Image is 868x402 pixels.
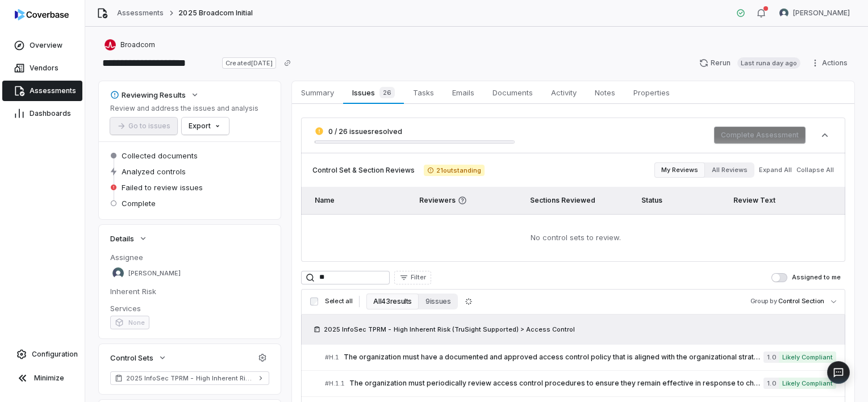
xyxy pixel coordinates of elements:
span: 2025 InfoSec TPRM - High Inherent Risk (TruSight Supported) > Access Control [324,325,575,334]
span: 0 / 26 issues resolved [328,127,402,136]
span: [PERSON_NAME] [128,269,181,278]
span: Vendors [30,64,59,73]
span: Likely Compliant [779,351,836,363]
span: Analyzed controls [122,166,186,177]
a: Overview [2,35,82,56]
button: Filter [394,271,431,284]
a: Configuration [5,344,80,365]
dt: Inherent Risk [110,286,269,296]
button: Reviewing Results [107,85,203,105]
span: Created [DATE] [222,57,276,69]
p: Review and address the issues and analysis [110,104,258,113]
a: 2025 InfoSec TPRM - High Inherent Risk (TruSight Supported) [110,371,269,385]
button: Madison Hull avatar[PERSON_NAME] [773,5,857,22]
span: Overview [30,41,62,50]
button: Assigned to me [771,273,787,282]
span: Group by [750,297,777,305]
button: Details [107,228,151,249]
span: The organization must periodically review access control procedures to ensure they remain effecti... [349,379,763,388]
a: Vendors [2,58,82,78]
button: All 43 results [366,294,419,309]
button: My Reviews [654,162,705,178]
span: The organization must have a documented and approved access control policy that is aligned with t... [344,353,763,362]
span: Select all [325,297,352,305]
span: Issues [348,85,399,101]
span: Reviewers [419,196,517,205]
dt: Assignee [110,252,269,262]
button: Control Sets [107,347,170,368]
img: Coverbase logo [15,9,69,20]
span: Collected documents [122,150,198,161]
label: Assigned to me [771,273,841,282]
span: Control Set & Section Reviews [312,166,415,175]
span: 26 [379,87,395,98]
button: Actions [807,55,854,72]
span: Dashboards [30,109,71,118]
button: Minimize [5,367,80,390]
div: Review filter [654,162,754,178]
a: Assessments [2,81,82,101]
button: RerunLast runa day ago [692,55,807,72]
span: 21 outstanding [424,165,485,176]
img: Madison Hull avatar [779,9,788,18]
span: Documents [488,85,537,100]
span: Properties [629,85,674,100]
span: Review Text [733,196,775,204]
span: 2025 InfoSec TPRM - High Inherent Risk (TruSight Supported) [126,374,253,383]
span: Minimize [34,374,64,383]
span: Tasks [408,85,439,100]
a: #H.1.1The organization must periodically review access control procedures to ensure they remain e... [325,371,836,396]
span: Filter [411,273,426,282]
input: Select all [310,298,318,305]
span: Summary [297,85,339,100]
img: Madison Hull avatar [112,267,124,279]
span: Status [641,196,662,204]
button: https://broadcom.com/Broadcom [101,35,158,55]
span: Assessments [30,86,76,95]
span: # H.1.1 [325,379,345,388]
span: Complete [122,198,156,208]
span: 1.0 [763,378,778,389]
span: Emails [448,85,479,100]
button: Export [182,118,229,135]
button: Copy link [277,53,298,73]
span: Control Sets [110,353,153,363]
button: 9 issues [419,294,457,309]
span: 2025 Broadcom Initial [178,9,253,18]
td: No control sets to review. [301,214,845,262]
button: All Reviews [705,162,754,178]
div: Reviewing Results [110,90,186,100]
span: Name [315,196,335,204]
button: Expand All [756,160,795,181]
span: Details [110,233,134,244]
span: Broadcom [120,40,155,49]
a: #H.1The organization must have a documented and approved access control policy that is aligned wi... [325,345,836,370]
button: Collapse All [793,160,837,181]
span: Configuration [32,350,78,359]
a: Assessments [117,9,164,18]
span: Last run a day ago [737,57,800,69]
span: Likely Compliant [779,378,836,389]
span: Sections Reviewed [530,196,595,204]
span: # H.1 [325,353,339,362]
span: Activity [546,85,581,100]
span: [PERSON_NAME] [793,9,850,18]
a: Dashboards [2,103,82,124]
dt: Services [110,303,269,313]
span: Notes [590,85,620,100]
span: Failed to review issues [122,182,203,192]
span: 1.0 [763,351,778,363]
